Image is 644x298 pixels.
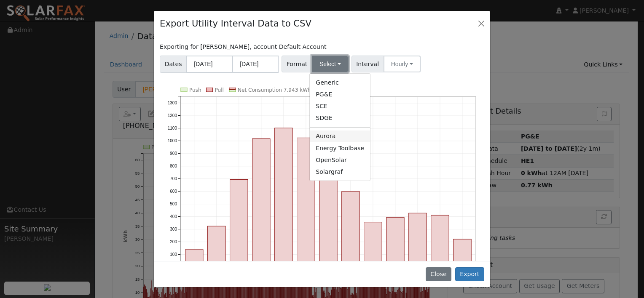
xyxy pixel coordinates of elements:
[170,214,177,219] text: 400
[364,222,382,267] rect: onclick=""
[160,43,326,51] label: Exporting for [PERSON_NAME], account Default Account
[185,250,203,267] rect: onclick=""
[170,239,177,244] text: 200
[310,166,370,178] a: Solargraf
[310,130,370,142] a: Aurora
[319,112,337,267] rect: onclick=""
[282,56,312,72] span: Format
[170,252,177,257] text: 100
[386,218,404,267] rect: onclick=""
[170,189,177,194] text: 600
[453,239,471,267] rect: onclick=""
[310,142,370,154] a: Energy Toolbase
[170,202,177,206] text: 500
[352,56,384,72] span: Interval
[275,128,292,267] rect: onclick=""
[170,151,177,156] text: 900
[170,227,177,231] text: 300
[455,267,484,282] button: Export
[238,87,311,93] text: Net Consumption 7,943 kWh
[189,87,201,93] text: Push
[168,113,177,118] text: 1200
[168,126,177,130] text: 1100
[426,267,451,282] button: Close
[170,176,177,181] text: 700
[312,56,349,72] button: Select
[297,138,315,267] rect: onclick=""
[230,179,248,267] rect: onclick=""
[170,164,177,168] text: 800
[475,17,487,29] button: Close
[431,215,449,267] rect: onclick=""
[310,77,370,88] a: Generic
[384,56,421,72] button: Hourly
[160,17,311,30] h4: Export Utility Interval Data to CSV
[342,192,360,267] rect: onclick=""
[409,213,427,267] rect: onclick=""
[310,154,370,166] a: OpenSolar
[168,101,177,105] text: 1300
[215,87,224,93] text: Pull
[310,88,370,100] a: PG&E
[252,138,270,267] rect: onclick=""
[168,138,177,143] text: 1000
[160,56,187,73] span: Dates
[310,112,370,124] a: SDGE
[310,101,370,112] a: SCE
[208,226,225,267] rect: onclick=""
